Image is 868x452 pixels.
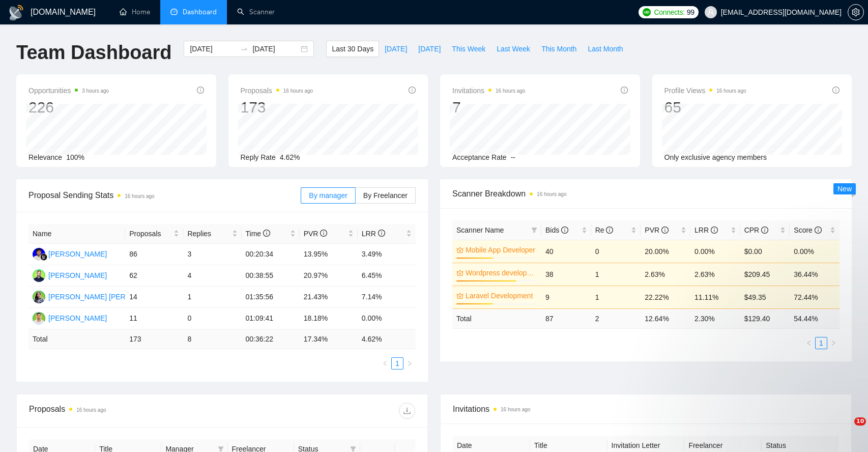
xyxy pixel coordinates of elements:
button: Last 30 Days [326,41,379,57]
span: Opportunities [28,84,109,97]
span: to [240,45,248,53]
button: left [379,357,391,370]
span: CPR [744,226,768,234]
button: [DATE] [379,41,413,57]
a: FR[PERSON_NAME] [33,249,107,258]
span: 100% [66,153,84,161]
td: 54.44 % [790,308,840,328]
button: right [403,357,416,370]
td: 1 [591,263,641,286]
span: info-circle [832,87,840,94]
span: LRR [362,230,385,238]
span: info-circle [561,227,568,234]
span: LRR [695,226,718,234]
span: info-circle [320,230,327,237]
td: 173 [125,329,183,349]
span: right [830,340,836,346]
td: 6.45% [358,265,416,287]
td: $ 129.40 [740,308,790,328]
a: Wordpress development [466,267,535,278]
span: dashboard [170,8,178,15]
div: [PERSON_NAME] [48,248,107,260]
img: upwork-logo.png [643,8,651,16]
img: logo [8,5,24,21]
span: info-circle [621,87,628,94]
span: filter [529,222,539,238]
span: [DATE] [385,43,407,54]
button: download [399,403,415,419]
span: crown [456,246,464,253]
span: left [382,360,388,366]
td: 00:36:22 [242,329,300,349]
td: 11 [125,308,183,329]
span: info-circle [711,227,718,234]
a: SK[PERSON_NAME] [33,271,107,279]
a: Mobile App Developer [466,244,535,256]
td: 01:09:41 [242,308,300,329]
div: [PERSON_NAME] [48,270,107,281]
td: 2.63% [690,263,740,286]
span: Relevance [28,153,62,161]
td: 9 [541,286,591,308]
time: 16 hours ago [501,407,530,412]
span: user [707,9,714,16]
td: Total [452,308,541,328]
div: [PERSON_NAME] [48,313,107,324]
td: 7.14% [358,287,416,308]
li: Previous Page [803,337,815,349]
td: 17.34 % [300,329,358,349]
img: SK [33,269,45,282]
a: homeHome [120,8,150,16]
div: 7 [452,98,525,117]
span: crown [456,269,464,276]
li: 1 [391,357,403,370]
td: 00:20:34 [242,244,300,265]
button: left [803,337,815,349]
th: Replies [183,224,241,244]
span: Scanner Name [456,226,504,234]
span: info-circle [606,227,613,234]
span: Profile Views [664,84,746,97]
td: 13.95% [300,244,358,265]
button: setting [848,4,864,20]
li: Next Page [827,337,840,349]
span: Proposals [241,84,313,97]
span: info-circle [409,87,416,94]
li: Next Page [403,357,416,370]
a: 1 [392,358,403,369]
td: 0 [591,240,641,263]
span: PVR [645,226,669,234]
time: 3 hours ago [82,88,109,94]
input: Start date [190,43,236,54]
input: End date [252,43,299,54]
span: Connects: [654,7,684,18]
a: setting [848,8,864,16]
td: 40 [541,240,591,263]
td: 87 [541,308,591,328]
span: filter [218,446,224,452]
time: 16 hours ago [125,193,154,199]
span: Scanner Breakdown [452,187,840,200]
td: 0.00% [790,240,840,263]
td: 2 [591,308,641,328]
span: Bids [545,226,568,234]
button: This Week [446,41,491,57]
span: [DATE] [418,43,441,54]
div: 226 [28,98,109,117]
span: -- [511,153,515,161]
button: Last Month [582,41,628,57]
td: 20.00% [641,240,690,263]
td: 3 [183,244,241,265]
span: New [837,185,852,193]
time: 16 hours ago [283,88,313,94]
span: By Freelancer [363,191,408,200]
a: 1 [816,337,827,349]
button: [DATE] [413,41,446,57]
td: 1 [591,286,641,308]
td: 86 [125,244,183,265]
img: FR [33,248,45,261]
span: info-circle [761,227,768,234]
img: AC [33,312,45,325]
div: [PERSON_NAME] [PERSON_NAME] [48,291,167,302]
span: left [806,340,812,346]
